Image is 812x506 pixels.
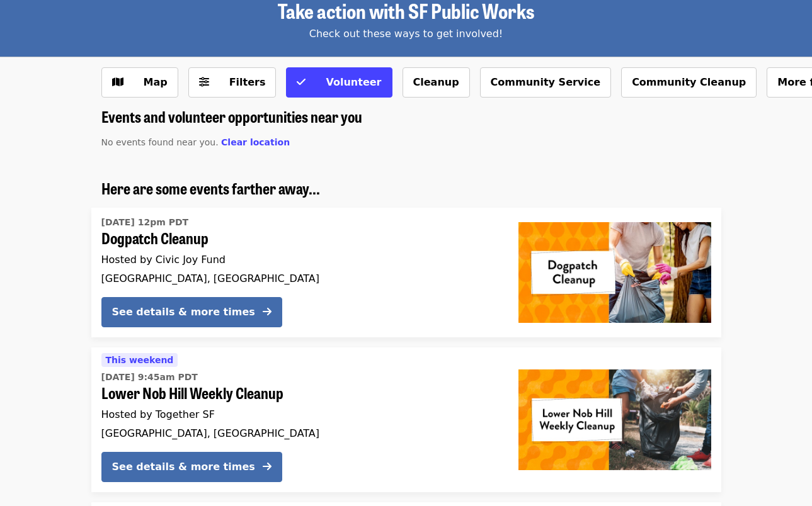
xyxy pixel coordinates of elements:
span: Hosted by Civic Joy Fund [101,254,226,266]
img: Lower Nob Hill Weekly Cleanup organized by Together SF [518,369,711,470]
i: check icon [297,76,306,88]
i: map icon [112,76,123,88]
i: sliders-h icon [199,76,209,88]
div: See details & more times [112,305,255,320]
button: Cleanup [403,67,470,98]
time: [DATE] 9:45am PDT [101,371,198,384]
a: See details for "Lower Nob Hill Weekly Cleanup" [91,347,721,492]
span: Map [144,76,168,88]
button: Volunteer [286,67,392,98]
span: Here are some events farther away... [101,177,320,199]
i: arrow-right icon [263,461,272,473]
span: Clear location [221,137,290,147]
div: See details & more times [112,459,255,475]
div: Check out these ways to get involved! [101,26,711,42]
button: Community Service [480,67,612,98]
button: Clear location [221,136,290,149]
div: [GEOGRAPHIC_DATA], [GEOGRAPHIC_DATA] [101,427,498,439]
span: Lower Nob Hill Weekly Cleanup [101,384,498,402]
button: Show map view [101,67,178,98]
span: Hosted by Together SF [101,408,215,420]
button: Filters (0 selected) [188,67,277,98]
time: [DATE] 12pm PDT [101,216,189,229]
button: See details & more times [101,297,282,327]
img: Dogpatch Cleanup organized by Civic Joy Fund [518,222,711,323]
span: Volunteer [326,76,381,88]
span: No events found near you. [101,137,219,147]
i: arrow-right icon [263,306,272,318]
span: Dogpatch Cleanup [101,229,498,247]
span: Filters [229,76,266,88]
span: This weekend [106,355,174,365]
span: Events and volunteer opportunities near you [101,105,362,127]
div: [GEOGRAPHIC_DATA], [GEOGRAPHIC_DATA] [101,273,498,284]
button: See details & more times [101,452,282,482]
button: Community Cleanup [621,67,757,98]
a: See details for "Dogpatch Cleanup" [91,208,721,337]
